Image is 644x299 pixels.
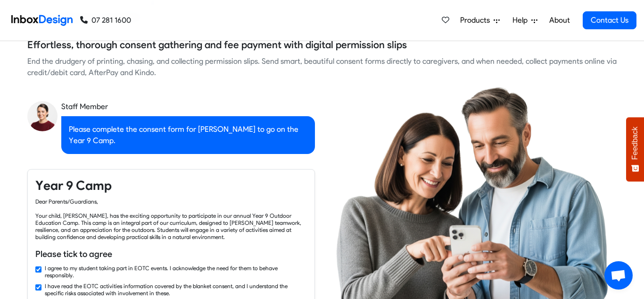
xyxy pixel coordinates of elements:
div: Dear Parents/Guardians, Your child, [PERSON_NAME], has the exciting opportunity to participate in... [35,198,307,240]
a: About [546,11,572,30]
h5: Effortless, thorough consent gathering and fee payment with digital permission slips [27,38,407,52]
label: I have read the EOTC activities information covered by the blanket consent, and I understand the ... [45,282,307,297]
h6: Please tick to agree [35,248,307,260]
img: staff_avatar.png [27,101,58,131]
button: Feedback - Show survey [626,117,644,181]
a: Contact Us [583,11,636,29]
span: Help [512,15,531,26]
a: Open chat [604,261,633,290]
span: Products [460,15,494,26]
div: End the drudgery of printing, chasing, and collecting permission slips. Send smart, beautiful con... [27,56,617,78]
h4: Year 9 Camp [35,177,307,194]
div: Please complete the consent form for [PERSON_NAME] to go on the Year 9 Camp. [61,116,315,154]
label: I agree to my student taking part in EOTC events. I acknowledge the need for them to behave respo... [45,265,307,279]
a: Help [509,11,541,30]
a: Products [456,11,504,30]
div: Staff Member [61,101,315,112]
span: Feedback [631,127,639,160]
a: 07 281 1600 [80,15,131,26]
